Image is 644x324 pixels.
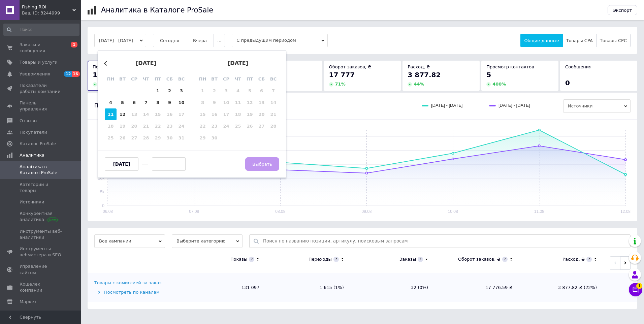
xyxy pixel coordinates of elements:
[256,97,267,108] div: Not available суббота, 13 сентября 2025 г.
[217,38,221,43] span: ...
[94,280,161,286] div: Товары с комиссией за заказ
[208,132,220,144] div: Not available вторник, 30 сентября 2025 г.
[160,38,179,43] span: Сегодня
[335,82,346,87] span: 71 %
[128,108,140,120] div: Not available среда, 13 августа 2025 г.
[72,71,79,77] span: 16
[600,38,627,43] span: Товары CPC
[3,24,79,36] input: Поиск
[197,73,208,85] div: пн
[164,97,175,108] div: Choose суббота, 9 августа 2025 г.
[20,210,62,223] span: Конкурентная аналитика
[275,209,285,214] text: 08.08
[164,132,175,144] div: Not available суббота, 30 августа 2025 г.
[20,141,56,147] span: Каталог ProSale
[197,97,208,108] div: Not available понедельник, 8 сентября 2025 г.
[565,64,591,69] span: Сообщения
[232,73,244,85] div: чт
[152,132,164,144] div: Not available пятница, 29 августа 2025 г.
[105,120,117,132] div: Not available понедельник, 18 августа 2025 г.
[266,273,350,302] td: 1 615 (1%)
[117,120,128,132] div: Not available вторник, 19 августа 2025 г.
[152,108,164,120] div: Not available пятница, 15 августа 2025 г.
[197,60,279,66] div: [DATE]
[20,299,37,305] span: Маркет
[152,73,164,85] div: пт
[408,64,430,69] span: Расход, ₴
[20,59,58,65] span: Товары и услуги
[244,97,256,108] div: Not available пятница, 12 сентября 2025 г.
[152,85,164,97] div: Choose пятница, 1 августа 2025 г.
[596,34,631,47] button: Товары CPC
[94,34,146,47] button: [DATE] - [DATE]
[208,97,220,108] div: Not available вторник, 9 сентября 2025 г.
[128,120,140,132] div: Not available среда, 20 августа 2025 г.
[103,209,113,214] text: 06.08
[232,120,244,132] div: Not available четверг, 25 сентября 2025 г.
[256,108,267,120] div: Not available суббота, 20 сентября 2025 г.
[175,85,187,97] div: Choose воскресенье, 3 августа 2025 г.
[189,209,199,214] text: 07.08
[117,108,128,120] div: Choose вторник, 12 августа 2025 г.
[629,283,642,296] button: Чат с покупателем1
[93,71,123,79] span: 131 097
[244,73,256,85] div: пт
[608,5,637,15] button: Экспорт
[105,85,187,144] div: month 2025-08
[100,190,105,194] text: 5k
[197,108,208,120] div: Not available понедельник, 15 сентября 2025 г.
[20,246,62,258] span: Инструменты вебмастера и SEO
[519,273,604,302] td: 3 877.82 ₴ (22%)
[186,34,214,47] button: Вчера
[152,120,164,132] div: Not available пятница, 22 августа 2025 г.
[256,120,267,132] div: Not available суббота, 27 сентября 2025 г.
[214,34,225,47] button: ...
[94,234,165,248] span: Все кампании
[232,108,244,120] div: Not available четверг, 18 сентября 2025 г.
[101,6,213,14] h1: Аналитика в Каталоге ProSale
[361,209,372,214] text: 09.08
[267,97,279,108] div: Not available воскресенье, 14 сентября 2025 г.
[105,108,117,120] div: Choose понедельник, 11 августа 2025 г.
[175,132,187,144] div: Not available воскресенье, 31 августа 2025 г.
[329,71,355,79] span: 17 777
[140,120,152,132] div: Not available четверг, 21 августа 2025 г.
[220,73,232,85] div: ср
[105,60,187,66] div: [DATE]
[175,108,187,120] div: Not available воскресенье, 17 августа 2025 г.
[408,71,441,79] span: 3 877.82
[208,120,220,132] div: Not available вторник, 23 сентября 2025 г.
[524,38,559,43] span: Общие данные
[208,85,220,97] div: Not available вторник, 2 сентября 2025 г.
[20,152,44,158] span: Аналитика
[164,108,175,120] div: Not available суббота, 16 августа 2025 г.
[20,199,44,205] span: Источники
[93,64,110,69] span: Показы
[208,73,220,85] div: вт
[140,97,152,108] div: Choose четверг, 7 августа 2025 г.
[20,182,62,194] span: Категории и товары
[486,71,491,79] span: 5
[104,61,109,66] button: Previous Month
[534,209,544,214] text: 11.08
[175,120,187,132] div: Not available воскресенье, 24 августа 2025 г.
[20,228,62,240] span: Инструменты веб-аналитики
[267,85,279,97] div: Not available воскресенье, 7 сентября 2025 г.
[197,85,279,144] div: month 2025-09
[20,164,62,176] span: Аналітика в Каталозі ProSale
[117,73,128,85] div: вт
[486,64,534,69] span: Просмотр контактов
[105,73,117,85] div: пн
[220,120,232,132] div: Not available среда, 24 сентября 2025 г.
[448,209,458,214] text: 10.08
[208,108,220,120] div: Not available вторник, 16 сентября 2025 г.
[164,73,175,85] div: сб
[153,34,186,47] button: Сегодня
[175,73,187,85] div: вс
[329,64,372,69] span: Оборот заказов, ₴
[20,71,50,77] span: Уведомления
[244,85,256,97] div: Not available пятница, 5 сентября 2025 г.
[152,97,164,108] div: Choose пятница, 8 августа 2025 г.
[458,256,501,262] div: Оборот заказов, ₴
[244,108,256,120] div: Not available пятница, 19 сентября 2025 г.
